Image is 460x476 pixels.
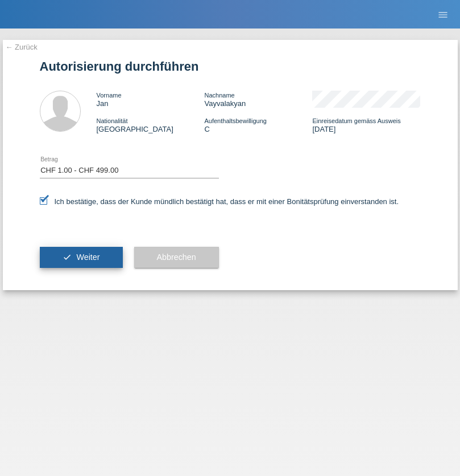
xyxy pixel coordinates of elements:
[40,197,399,206] label: Ich bestätige, dass der Kunde mündlich bestätigt hat, dass er mit einer Bonitätsprüfung einversta...
[97,91,205,108] div: Jan
[97,117,128,124] span: Nationalität
[76,253,100,262] span: Weiter
[63,253,72,262] i: check
[204,92,234,99] span: Nachname
[437,9,449,21] i: menu
[97,92,122,99] span: Vorname
[204,117,266,124] span: Aufenthaltsbewilligung
[40,59,421,74] h1: Autorisierung durchführen
[134,247,219,268] button: Abbrechen
[157,253,196,262] span: Abbrechen
[204,91,312,108] div: Vayvalakyan
[6,43,38,51] a: ← Zurück
[312,117,400,124] span: Einreisedatum gemäss Ausweis
[40,247,123,268] button: check Weiter
[204,116,312,133] div: C
[432,11,454,18] a: menu
[97,116,205,133] div: [GEOGRAPHIC_DATA]
[312,116,420,133] div: [DATE]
